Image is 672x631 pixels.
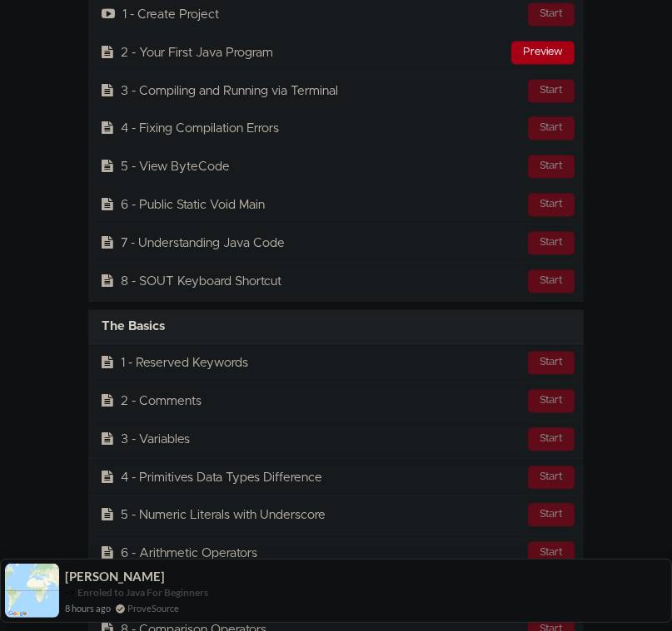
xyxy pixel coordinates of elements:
a: Enroled to Java For Beginners [77,586,208,599]
div: Start [528,390,575,413]
a: Start4 - Fixing Compilation Errors [88,111,584,148]
div: Preview [511,42,575,65]
a: Start1 - Reserved Keywords [88,345,584,382]
a: Start3 - Compiling and Running via Terminal [88,73,584,111]
img: provesource social proof notification image [5,564,59,618]
div: Start [528,3,575,27]
a: Start5 - View ByteCode [88,149,584,186]
div: Start [528,117,575,140]
span: -> [65,585,76,599]
a: Start3 - Variables [88,421,584,459]
div: Start [528,155,575,179]
div: Start [528,194,575,217]
div: Start [528,352,575,375]
div: Start [528,466,575,490]
a: Start2 - Comments [88,383,584,421]
div: The Basics [88,310,584,345]
div: Start [528,232,575,255]
a: Start6 - Public Static Void Main [88,187,584,224]
a: Start8 - SOUT Keyboard Shortcut [88,264,584,301]
div: Start [528,428,575,451]
span: [PERSON_NAME] [65,569,165,584]
a: Start6 - Arithmetic Operators [88,535,584,573]
a: ProveSource [127,601,179,615]
div: Start [528,542,575,565]
div: Start [528,80,575,103]
a: Start4 - Primitives Data Types Difference [88,460,584,497]
div: Start [528,270,575,293]
a: Start7 - Understanding Java Code [88,225,584,263]
a: Start5 - Numeric Literals with Underscore [88,497,584,535]
a: Preview2 - Your First Java Program [88,35,584,72]
span: 8 hours ago [65,601,111,615]
div: Start [528,504,575,527]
